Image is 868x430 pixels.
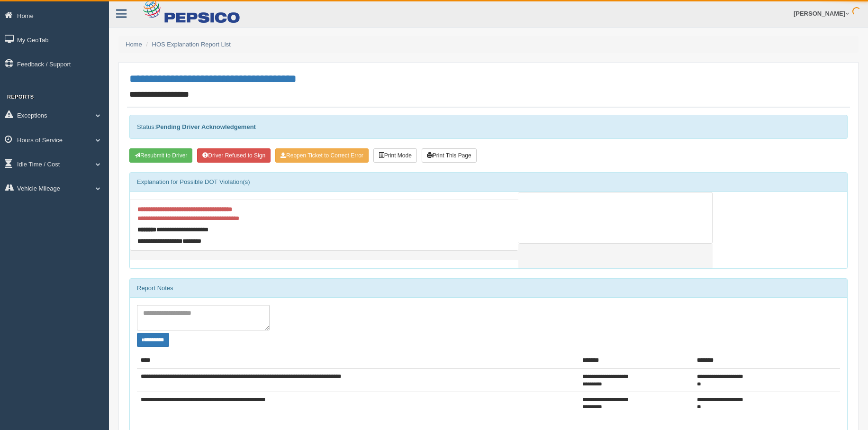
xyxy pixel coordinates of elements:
button: Resubmit To Driver [129,148,192,163]
strong: Pending Driver Acknowledgement [156,123,255,130]
div: Explanation for Possible DOT Violation(s) [130,173,847,192]
a: Home [126,41,142,48]
div: Report Notes [130,279,847,298]
div: Status: [129,115,848,139]
button: Driver Refused to Sign [197,148,271,163]
button: Change Filter Options [137,333,169,347]
button: Print This Page [422,148,477,163]
button: Print Mode [373,148,417,163]
button: Reopen Ticket [275,148,369,163]
a: HOS Explanation Report List [152,41,231,48]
